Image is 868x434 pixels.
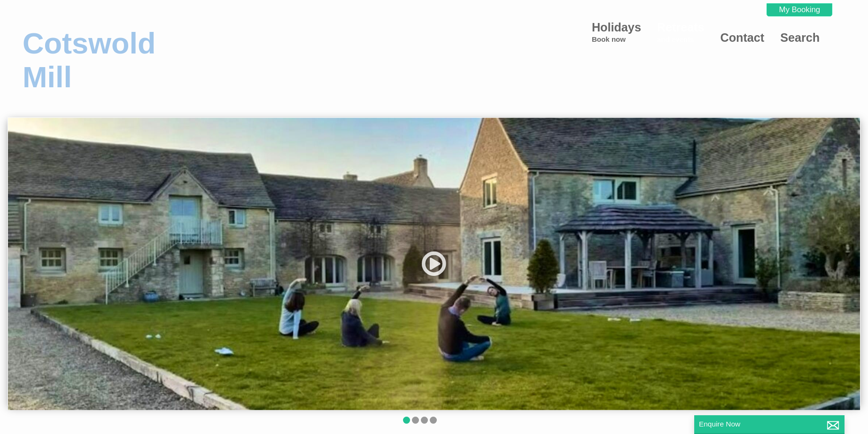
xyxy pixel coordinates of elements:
[592,21,641,43] a: HolidaysBook now
[780,31,820,45] a: Search
[657,35,705,43] small: and events
[699,420,840,428] p: Enquire Now
[767,3,832,16] a: My Booking
[13,17,107,103] a: Cotswold Mill
[720,31,764,45] a: Contact
[23,26,210,94] h1: Cotswold Mill
[592,35,641,43] small: Book now
[657,21,705,43] a: Retreatsand events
